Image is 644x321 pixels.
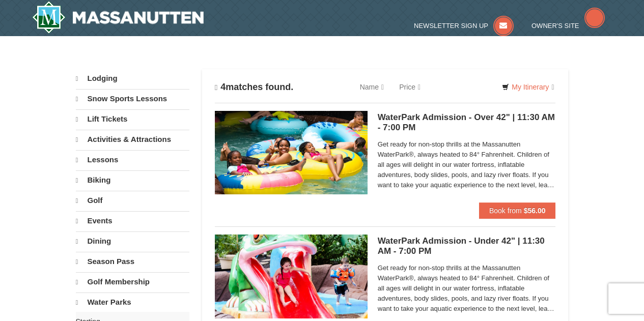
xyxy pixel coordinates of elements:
[378,139,556,190] span: Get ready for non-stop thrills at the Massanutten WaterPark®, always heated to 84° Fahrenheit. Ch...
[524,207,546,215] strong: $56.00
[378,236,556,256] h5: WaterPark Admission - Under 42" | 11:30 AM - 7:00 PM
[378,263,556,314] span: Get ready for non-stop thrills at the Massanutten WaterPark®, always heated to 84° Fahrenheit. Ch...
[414,22,514,30] a: Newsletter Sign Up
[76,272,189,291] a: Golf Membership
[495,79,561,95] a: My Itinerary
[32,1,204,34] img: Massanutten Resort Logo
[215,235,368,318] img: 6619917-1570-0b90b492.jpg
[76,69,189,88] a: Lodging
[76,211,189,230] a: Events
[378,112,556,133] h5: WaterPark Admission - Over 42" | 11:30 AM - 7:00 PM
[76,293,189,312] a: Water Parks
[531,22,579,30] span: Owner's Site
[76,130,189,149] a: Activities & Attractions
[531,22,605,30] a: Owner's Site
[76,150,189,169] a: Lessons
[32,1,204,34] a: Massanutten Resort
[489,207,522,215] span: Book from
[479,202,556,219] button: Book from $56.00
[352,77,391,97] a: Name
[76,109,189,129] a: Lift Tickets
[76,170,189,190] a: Biking
[414,22,488,30] span: Newsletter Sign Up
[391,77,428,97] a: Price
[76,89,189,108] a: Snow Sports Lessons
[215,111,368,194] img: 6619917-1560-394ba125.jpg
[76,252,189,271] a: Season Pass
[76,231,189,251] a: Dining
[76,191,189,210] a: Golf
